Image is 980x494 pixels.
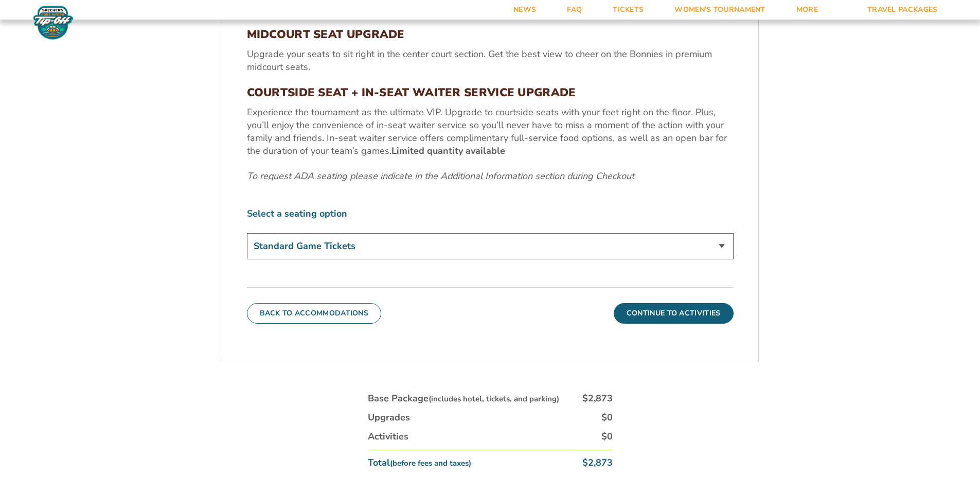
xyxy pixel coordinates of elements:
div: Total [368,456,471,469]
button: Continue To Activities [614,303,734,324]
div: $0 [601,430,613,443]
div: Activities [368,430,408,443]
h3: COURTSIDE SEAT + IN-SEAT WAITER SERVICE UPGRADE [247,86,734,99]
em: To request ADA seating please indicate in the Additional Information section during Checkout [247,170,634,182]
small: (before fees and taxes) [390,458,471,468]
b: Limited quantity available [391,145,505,157]
div: $0 [601,411,613,424]
div: $2,873 [582,392,613,405]
h3: MIDCOURT SEAT UPGRADE [247,28,734,41]
img: Fort Myers Tip-Off [31,5,76,40]
label: Select a seating option [247,207,734,220]
div: Upgrades [368,411,410,424]
button: Back To Accommodations [247,303,382,324]
small: (includes hotel, tickets, and parking) [429,394,559,404]
div: $2,873 [582,456,613,469]
div: Base Package [368,392,559,405]
p: Upgrade your seats to sit right in the center court section. Get the best view to cheer on the Bo... [247,48,734,74]
p: Experience the tournament as the ultimate VIP. Upgrade to courtside seats with your feet right on... [247,106,734,158]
